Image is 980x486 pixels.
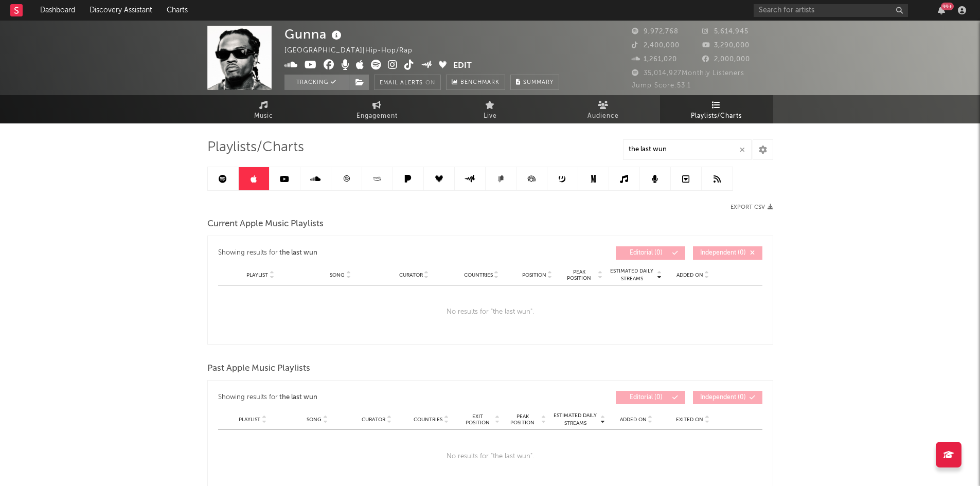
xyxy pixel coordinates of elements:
span: Engagement [357,110,398,122]
span: Added On [620,417,647,423]
div: the last wun [279,391,317,404]
div: No results for " the last wun ". [218,285,762,339]
span: 3,290,000 [702,42,750,49]
span: 9,972,768 [632,28,679,35]
span: 1,261,020 [632,56,677,63]
span: Playlists/Charts [207,141,304,154]
button: Export CSV [730,204,773,210]
span: Song [330,272,345,278]
span: Estimated Daily Streams [551,412,599,427]
span: Playlist [239,417,260,423]
button: Email AlertsOn [374,75,441,90]
span: 2,400,000 [632,42,680,49]
button: Editorial(0) [616,246,685,260]
span: Current Apple Music Playlists [207,218,324,230]
a: Music [207,95,320,123]
span: Added On [676,272,703,278]
span: Position [522,272,546,278]
button: Summary [510,75,559,90]
input: Search for artists [754,4,908,17]
span: Editorial ( 0 ) [622,250,670,256]
span: Jump Score: 53.1 [632,82,691,89]
span: Editorial ( 0 ) [622,394,670,401]
span: 2,000,000 [702,56,750,63]
span: Countries [414,417,442,423]
span: Curator [399,272,423,278]
span: Exit Position [461,413,494,426]
span: Audience [587,110,619,122]
span: Exited On [676,417,703,423]
button: Independent(0) [693,391,762,404]
div: 99 + [941,3,954,10]
input: Search Playlists/Charts [623,139,752,160]
div: No results for " the last wun ". [218,430,762,483]
span: Estimated Daily Streams [608,267,656,283]
span: Past Apple Music Playlists [207,363,310,375]
span: 5,614,945 [702,28,749,35]
a: Audience [547,95,660,123]
div: Gunna [284,26,344,43]
button: Edit [453,60,472,73]
span: Benchmark [460,77,500,89]
span: Peak Position [505,413,540,426]
span: Live [484,110,497,122]
span: Countries [464,272,493,278]
span: Playlists/Charts [691,110,742,122]
span: Playlist [246,272,268,278]
button: Editorial(0) [616,391,685,404]
span: Song [307,417,322,423]
button: Independent(0) [693,246,762,260]
span: Curator [362,417,385,423]
a: Playlists/Charts [660,95,773,123]
a: Live [434,95,547,123]
div: [GEOGRAPHIC_DATA] | Hip-Hop/Rap [284,45,424,57]
div: Showing results for [218,391,490,404]
em: On [425,80,435,86]
button: Tracking [284,75,349,90]
button: 99+ [938,6,945,14]
span: Independent ( 0 ) [700,394,747,401]
span: Music [254,110,273,122]
div: Showing results for [218,246,490,260]
a: Benchmark [446,75,505,90]
span: 35,014,927 Monthly Listeners [632,70,744,77]
span: Independent ( 0 ) [700,250,747,256]
span: Peak Position [562,269,597,281]
span: Summary [523,80,554,85]
a: Engagement [320,95,434,123]
div: the last wun [279,247,317,259]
